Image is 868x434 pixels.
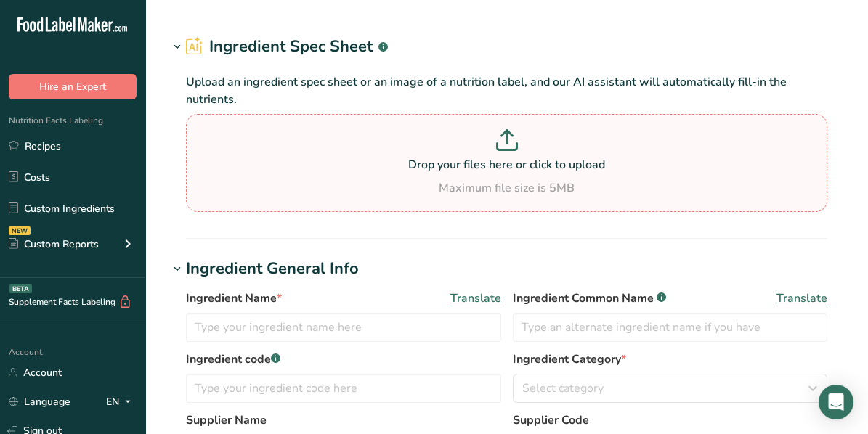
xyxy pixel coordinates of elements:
div: Ingredient General Info [186,257,359,281]
span: Ingredient Common Name [513,290,666,307]
div: BETA [9,284,32,293]
button: Select category [513,374,828,403]
p: Drop your files here or click to upload [190,156,824,173]
div: Maximum file size is 5MB [190,179,824,197]
div: NEW [9,226,31,235]
p: Upload an ingredient spec sheet or an image of a nutrition label, and our AI assistant will autom... [186,73,827,108]
label: Supplier Code [513,412,828,429]
div: Open Intercom Messenger [819,385,853,419]
button: Hire an Expert [9,74,137,99]
div: EN [106,393,137,411]
input: Type your ingredient name here [186,313,501,342]
label: Ingredient code [186,351,501,368]
span: Translate [450,290,501,307]
a: Language [9,389,70,414]
span: Translate [776,290,827,307]
span: Select category [522,380,604,397]
span: Ingredient Name [186,290,282,307]
div: Custom Reports [9,237,99,252]
label: Supplier Name [186,412,501,429]
label: Ingredient Category [513,351,828,368]
h2: Ingredient Spec Sheet [186,35,388,59]
input: Type an alternate ingredient name if you have [513,313,828,342]
input: Type your ingredient code here [186,374,501,403]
